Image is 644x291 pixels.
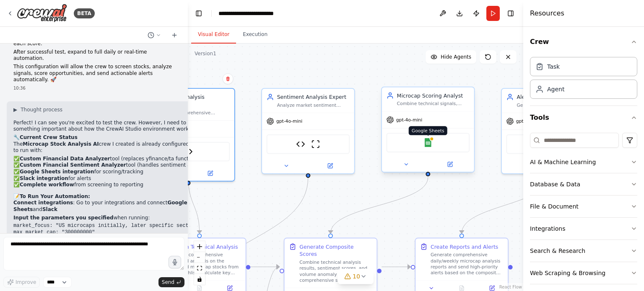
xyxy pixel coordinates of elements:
[338,269,374,284] button: 10
[499,285,522,289] a: React Flow attribution
[530,196,637,217] button: File & Document
[501,88,595,174] div: Alert & Reporting ManagerGenerate comprehensive reports and send timely alerts about top-ranked m...
[193,8,205,19] button: Hide left sidebar
[169,252,241,276] div: Conduct comprehensive technical analysis on the screened microcap stocks from the watchlist. Calc...
[327,177,432,233] g: Edge from 9939e9ff-7548-4d3d-9834-a78102a9290f to a75ce752-bfb9-4c1e-b270-ff94b3c1162f
[144,30,164,40] button: Switch to previous chat
[20,193,90,199] strong: To Run Your Automation:
[191,26,236,44] button: Visual Editor
[381,88,475,174] div: Microcap Scoring AnalystCombine technical signals, sentiment analysis, and volume anomalies to cr...
[530,173,637,195] button: Database & Data
[21,106,62,113] span: Thought process
[20,182,74,188] strong: Complete workflow
[516,118,542,124] span: gpt-4o-mini
[42,206,57,212] strong: Slack
[13,169,222,175] li: ✅ for scoring/tracking
[530,106,637,129] button: Tools
[530,129,637,291] div: Tools
[530,262,637,284] button: Web Scraping & Browsing
[20,169,94,175] strong: Google Sheets integration
[23,141,99,147] strong: Microcap Stock Analysis AI
[458,177,551,233] g: Edge from baf6283a-76ac-47d7-a42b-8c2719c4d607 to e239e810-64a2-4160-9462-b1f9a148a111
[195,50,216,57] div: Version 1
[309,161,351,170] button: Open in side panel
[168,30,181,40] button: Start a new chat
[396,117,422,123] span: gpt-4o-mini
[530,218,637,239] button: Integrations
[296,140,305,149] img: Financial Sentiment Analyzer
[13,200,187,212] strong: Google Sheets
[3,277,40,288] button: Improve
[517,93,589,101] div: Alert & Reporting Manager
[530,8,564,18] h4: Resources
[13,156,222,162] li: ✅ tool (replaces yfinance/ta functionality)
[13,141,222,154] p: The crew I created is already configured and ready to run with:
[194,252,205,263] button: zoom out
[74,8,95,18] div: BETA
[13,215,222,221] p: when running:
[157,93,230,108] div: Technical Analysis Specialist
[184,147,192,156] img: Financial Data Analyzer
[431,252,503,276] div: Generate comprehensive daily/weekly microcap analysis reports and send high-priority alerts based...
[20,175,68,181] strong: Slack integration
[189,169,231,178] button: Open in side panel
[426,50,476,64] button: Hide Agents
[397,101,470,107] div: Combine technical signals, sentiment analysis, and volume anomalies to create comprehensive scori...
[276,118,302,124] span: gpt-4o-mini
[194,274,205,285] button: toggle interactivity
[194,263,205,274] button: fit view
[13,64,174,83] p: This configuration will allow the crew to screen stocks, analyze signals, score opportunities, an...
[16,279,36,286] span: Improve
[13,182,222,188] li: ✅ from screening to reporting
[530,54,637,106] div: Crew
[261,88,355,174] div: Sentiment Analysis ExpertAnalyze market sentiment around microcap stocks by processing news headl...
[218,9,290,18] nav: breadcrumb
[194,241,205,285] div: React Flow controls
[158,277,184,287] button: Send
[13,223,222,261] code: market_focus: "US microcaps initially, later specific sectors" max_market_cap: "300000000" min_da...
[251,263,280,270] g: Edge from e59cfba3-c0d6-4da5-82ae-850fc091b14e to a75ce752-bfb9-4c1e-b270-ff94b3c1162f
[13,193,222,200] h2: 📝
[13,120,222,133] p: Perfect! I can see you're excited to test the crew. However, I need to clarify something importan...
[397,92,470,99] div: Microcap Scoring Analyst
[13,200,73,206] strong: Connect integrations
[13,85,174,91] div: 10:36
[530,151,637,173] button: AI & Machine Learning
[13,49,174,62] p: After successful test, expand to full daily or real-time automation.
[141,88,235,181] div: Technical Analysis SpecialistPerform comprehensive technical analysis on microcap stocks includin...
[429,160,471,169] button: Open in side panel
[423,138,432,147] img: Google Sheets
[382,263,410,270] g: Edge from a75ce752-bfb9-4c1e-b270-ff94b3c1162f to e239e810-64a2-4160-9462-b1f9a148a111
[547,85,564,93] div: Agent
[311,140,320,149] img: ScrapeWebsiteTool
[277,93,350,101] div: Sentiment Analysis Expert
[13,175,222,182] li: ✅ for alerts
[441,54,471,60] span: Hide Agents
[431,243,498,250] div: Create Reports and Alerts
[353,272,360,281] span: 10
[13,200,222,213] p: : Go to your integrations and connect and
[20,162,126,168] strong: Custom Financial Sentiment Analyzer
[162,279,174,286] span: Send
[530,30,637,54] button: Crew
[299,259,372,283] div: Combine technical analysis results, sentiment scores, and volume anomaly data to create comprehen...
[299,243,372,258] div: Generate Composite Scores
[20,156,110,162] strong: Custom Financial Data Analyzer
[505,8,517,19] button: Hide right sidebar
[547,62,560,71] div: Task
[184,177,203,233] g: Edge from 98ae0487-d45f-47f9-a038-7924176b4d84 to e59cfba3-c0d6-4da5-82ae-850fc091b14e
[194,241,205,252] button: zoom in
[13,134,222,141] h2: 🔧
[157,110,230,116] div: Perform comprehensive technical analysis on microcap stocks including OHLC data collection, calcu...
[223,73,234,84] button: Delete node
[13,106,62,113] button: ▶Thought process
[169,243,238,250] div: Perform Technical Analysis
[277,102,350,108] div: Analyze market sentiment around microcap stocks by processing news headlines, social media mentio...
[13,106,17,113] span: ▶
[530,240,637,262] button: Search & Research
[20,134,78,140] strong: Current Crew Status
[169,256,181,268] button: Click to speak your automation idea
[17,4,67,23] img: Logo
[236,26,274,44] button: Execution
[13,162,222,169] li: ✅ tool (handles sentiment analysis)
